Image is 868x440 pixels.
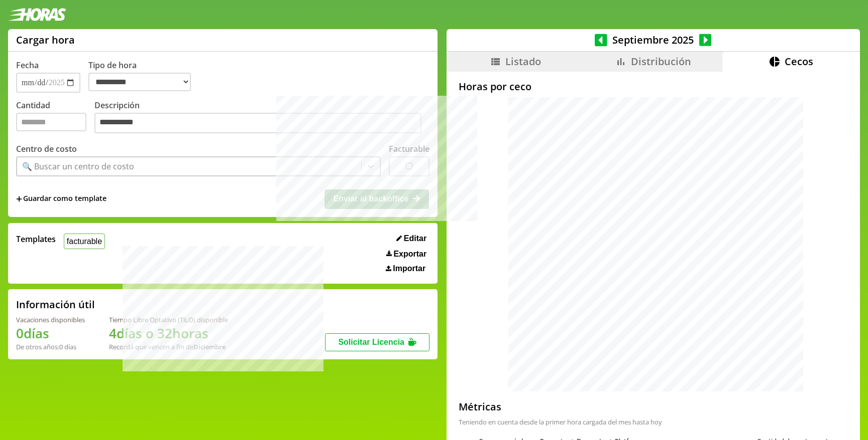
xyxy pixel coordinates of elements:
label: Facturable [389,143,429,154]
h1: Cargar hora [16,33,75,47]
label: Fecha [16,60,39,71]
label: Tipo de hora [88,60,199,93]
h1: 4 días o 32 horas [109,324,228,342]
span: Editar [404,234,426,243]
span: Solicitar Licencia [338,338,404,346]
div: Vacaciones disponibles [16,315,85,324]
span: Septiembre 2025 [607,33,699,47]
span: Teniendo en cuenta desde la primer hora cargada del mes hasta hoy [459,417,662,426]
img: logotipo [8,8,66,21]
h2: Métricas [459,400,662,413]
span: +Guardar como template [16,193,106,204]
h2: Horas por ceco [447,80,531,93]
select: Tipo de hora [88,73,191,91]
textarea: Descripción [94,113,421,134]
label: Cantidad [16,100,94,136]
button: facturable [64,234,105,249]
div: De otros años: 0 días [16,342,85,351]
div: Tiempo Libre Optativo (TiLO) disponible [109,315,228,324]
span: Templates [16,234,56,245]
span: Listado [505,55,541,68]
span: Distribución [631,55,691,68]
button: Editar [393,234,429,244]
label: Descripción [94,100,429,136]
span: Exportar [393,250,426,259]
div: 🔍 Buscar un centro de costo [22,161,134,172]
input: Cantidad [16,113,86,131]
button: Solicitar Licencia [325,333,429,351]
div: Recordá que vencen a fin de [109,342,228,351]
b: Diciembre [193,342,226,351]
span: Cecos [785,55,813,68]
h1: 0 días [16,324,85,342]
span: Importar [393,264,425,273]
button: Exportar [383,249,429,259]
span: + [16,193,22,204]
label: Centro de costo [16,143,77,154]
h2: Información útil [16,298,95,311]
